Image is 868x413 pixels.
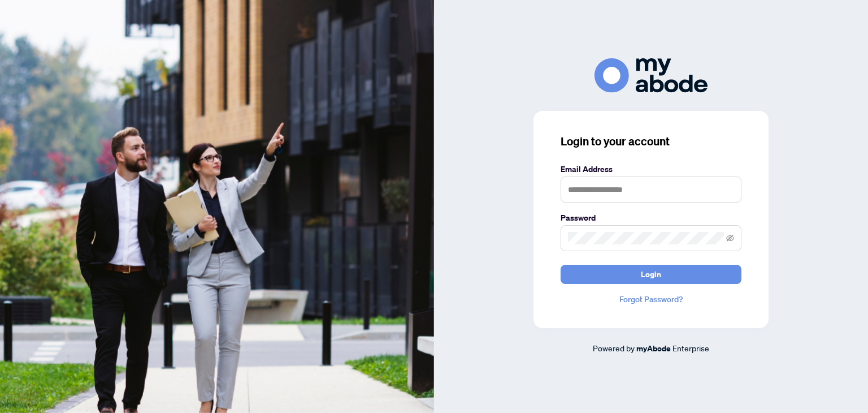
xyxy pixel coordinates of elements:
button: Login [561,265,741,284]
label: Email Address [561,163,741,175]
span: Enterprise [672,343,709,353]
span: Login [641,265,661,283]
span: eye-invisible [726,234,734,242]
a: myAbode [636,342,671,355]
label: Password [561,212,741,224]
a: Forgot Password? [561,293,741,306]
span: Powered by [593,343,635,353]
h3: Login to your account [561,134,741,149]
img: ma-logo [594,58,708,93]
